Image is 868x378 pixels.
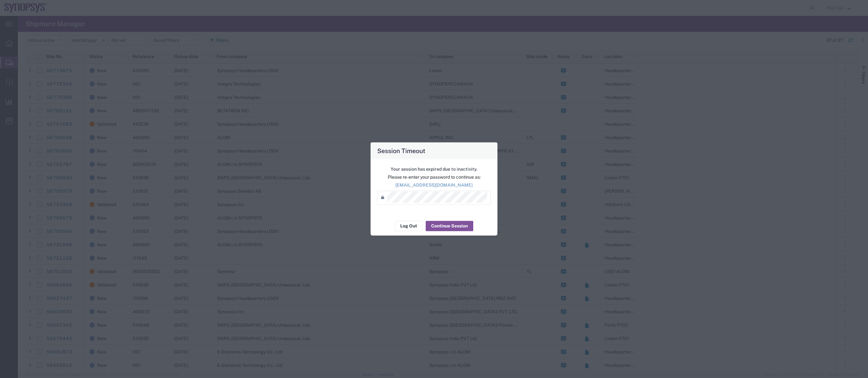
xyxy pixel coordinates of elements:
[377,174,491,180] p: Please re-enter your password to continue as:
[377,146,425,155] h4: Session Timeout
[377,182,491,188] p: [EMAIL_ADDRESS][DOMAIN_NAME]
[426,221,473,231] button: Continue Session
[395,221,423,231] button: Log Out
[377,166,491,172] p: Your session has expired due to inactivity.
